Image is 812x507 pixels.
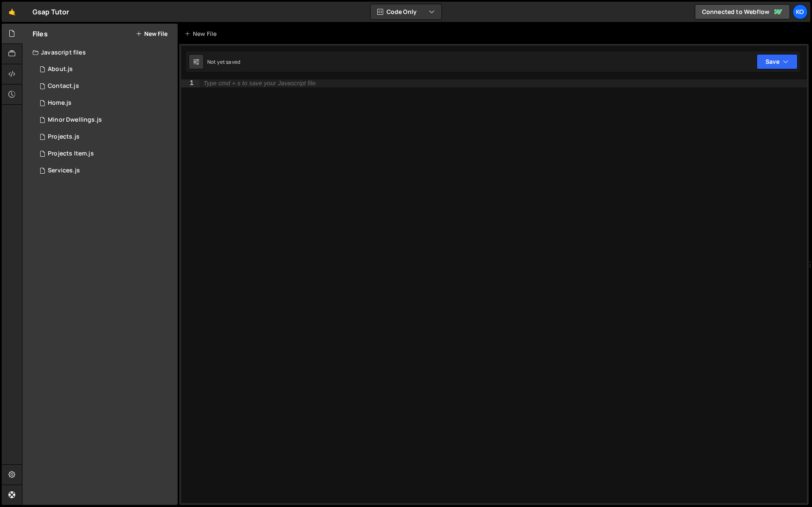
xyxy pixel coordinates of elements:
a: Ko [793,4,808,19]
div: Gsap Tutor [33,7,69,17]
div: New File [184,30,220,38]
div: 6927/43814.js [33,95,178,112]
div: 6927/43810.js [33,61,178,78]
div: Projects.js [48,133,80,141]
div: Services.js [48,167,80,174]
div: 6927/43809.js [33,78,178,95]
button: Save [757,54,798,69]
div: Projects Item.js [48,150,94,158]
div: Home.js [48,99,71,107]
a: 🤙 [2,2,22,22]
div: Minor Dwellings.js [48,116,102,124]
div: About.js [48,65,73,73]
div: 1 [181,79,199,87]
h2: Files [33,29,48,38]
div: 6927/43820.js [33,145,178,162]
div: 6927/43813.js [33,128,178,145]
div: Type cmd + s to save your Javascript file. [203,80,317,87]
button: New File [136,30,167,37]
div: Javascript files [22,44,178,61]
div: 6927/43811.js [33,112,178,128]
a: Connected to Webflow [695,4,790,19]
div: Contact.js [48,82,79,90]
div: Not yet saved [207,58,240,65]
div: 6927/43812.js [33,162,178,179]
button: Code Only [370,4,442,19]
